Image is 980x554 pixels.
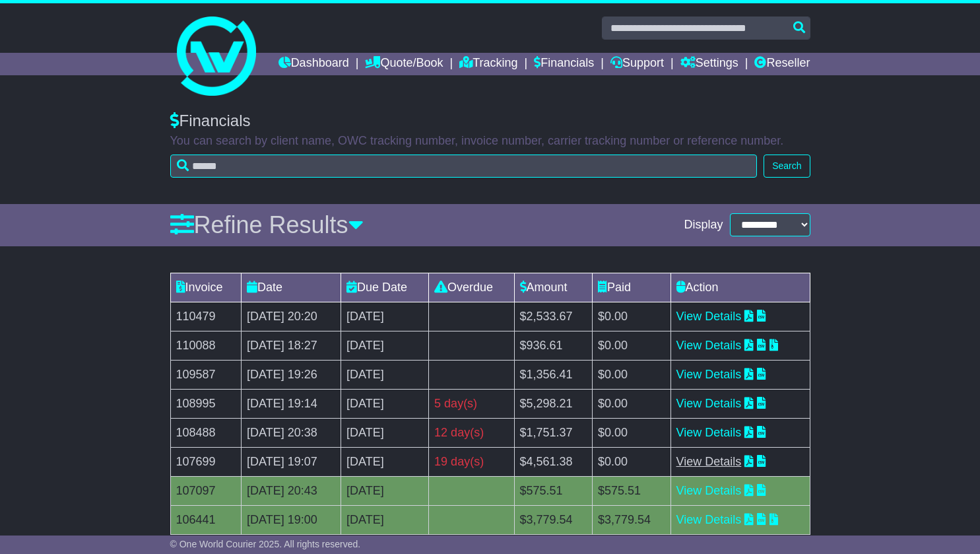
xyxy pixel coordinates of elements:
[278,53,349,75] a: Dashboard
[170,273,241,302] td: Invoice
[676,397,742,410] a: View Details
[459,53,517,75] a: Tracking
[341,389,428,418] td: [DATE]
[170,447,241,476] td: 107699
[593,302,671,331] td: $0.00
[676,426,742,439] a: View Details
[434,453,508,471] div: 19 day(s)
[170,418,241,447] td: 108488
[534,53,594,75] a: Financials
[514,360,593,389] td: $1,356.41
[680,53,738,75] a: Settings
[170,302,241,331] td: 110479
[434,395,508,413] div: 5 day(s)
[593,331,671,360] td: $0.00
[341,418,428,447] td: [DATE]
[670,273,810,302] td: Action
[593,273,671,302] td: Paid
[241,476,341,505] td: [DATE] 20:43
[170,112,810,131] div: Financials
[514,302,593,331] td: $2,533.67
[764,155,810,178] button: Search
[170,389,241,418] td: 108995
[341,331,428,360] td: [DATE]
[434,424,508,442] div: 12 day(s)
[341,447,428,476] td: [DATE]
[593,476,671,505] td: $575.51
[170,134,810,149] p: You can search by client name, OWC tracking number, invoice number, carrier tracking number or re...
[593,418,671,447] td: $0.00
[684,218,723,232] span: Display
[514,389,593,418] td: $5,298.21
[676,484,742,497] a: View Details
[341,273,428,302] td: Due Date
[514,273,593,302] td: Amount
[170,360,241,389] td: 109587
[593,505,671,534] td: $3,779.54
[241,389,341,418] td: [DATE] 19:14
[170,476,241,505] td: 107097
[170,505,241,534] td: 106441
[341,302,428,331] td: [DATE]
[241,447,341,476] td: [DATE] 19:07
[593,389,671,418] td: $0.00
[241,302,341,331] td: [DATE] 20:20
[341,360,428,389] td: [DATE]
[676,513,742,526] a: View Details
[593,447,671,476] td: $0.00
[170,539,361,549] span: © One World Courier 2025. All rights reserved.
[241,331,341,360] td: [DATE] 18:27
[514,418,593,447] td: $1,751.37
[593,360,671,389] td: $0.00
[514,505,593,534] td: $3,779.54
[241,418,341,447] td: [DATE] 20:38
[365,53,443,75] a: Quote/Book
[754,53,810,75] a: Reseller
[241,273,341,302] td: Date
[676,310,742,323] a: View Details
[610,53,664,75] a: Support
[514,447,593,476] td: $4,561.38
[341,476,428,505] td: [DATE]
[676,455,742,468] a: View Details
[429,273,514,302] td: Overdue
[676,368,742,381] a: View Details
[514,331,593,360] td: $936.61
[676,339,742,352] a: View Details
[241,360,341,389] td: [DATE] 19:26
[170,331,241,360] td: 110088
[341,505,428,534] td: [DATE]
[170,211,364,238] a: Refine Results
[514,476,593,505] td: $575.51
[241,505,341,534] td: [DATE] 19:00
